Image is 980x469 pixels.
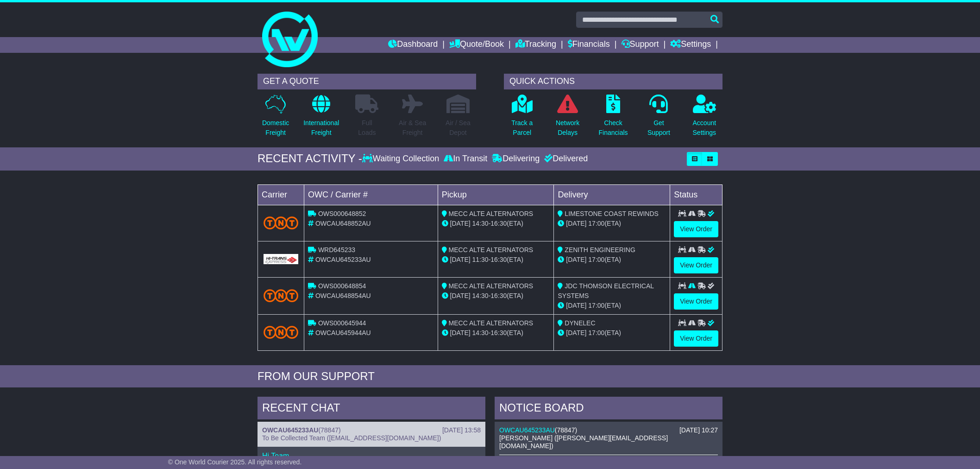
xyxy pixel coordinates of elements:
[450,220,471,227] span: [DATE]
[670,37,711,53] a: Settings
[262,118,289,138] p: Domestic Freight
[674,257,718,273] a: View Order
[362,154,441,164] div: Waiting Collection
[558,301,666,311] div: (ETA)
[258,184,304,205] td: Carrier
[264,289,298,302] img: TNT_Domestic.png
[355,118,378,138] p: Full Loads
[598,94,628,143] a: CheckFinancials
[511,118,533,138] p: Track a Parcel
[566,256,586,263] span: [DATE]
[588,256,604,263] span: 17:00
[490,220,507,227] span: 16:30
[472,256,489,263] span: 11:30
[599,118,628,138] p: Check Financials
[499,426,718,434] div: ( )
[318,210,366,217] span: OWS000648852
[511,94,533,143] a: Track aParcel
[674,221,718,237] a: View Order
[264,216,298,229] img: TNT_Domestic.png
[264,254,298,264] img: GetCarrierServiceLogo
[262,426,318,434] a: OWCAU645233AU
[557,426,575,434] span: 78847
[438,184,554,205] td: Pickup
[679,426,718,434] div: [DATE] 10:27
[318,319,366,327] span: OWS000645944
[647,118,670,138] p: Get Support
[442,291,550,301] div: - (ETA)
[258,74,476,89] div: GET A QUOTE
[555,94,580,143] a: NetworkDelays
[449,210,534,217] span: MECC ALTE ALTERNATORS
[499,434,668,450] span: [PERSON_NAME] ([PERSON_NAME][EMAIL_ADDRESS][DOMAIN_NAME])
[504,74,722,89] div: QUICK ACTIONS
[566,302,586,309] span: [DATE]
[565,319,595,327] span: DYNELEC
[674,293,718,310] a: View Order
[490,292,507,299] span: 16:30
[565,246,635,254] span: ZENITH ENGINEERING
[258,152,362,165] div: RECENT ACTIVITY -
[554,184,670,205] td: Delivery
[449,282,534,290] span: MECC ALTE ALTERNATORS
[441,154,490,164] div: In Transit
[262,426,481,434] div: ( )
[442,328,550,338] div: - (ETA)
[262,451,481,460] p: Hi Team,
[670,184,722,205] td: Status
[449,319,534,327] span: MECC ALTE ALTERNATORS
[556,118,579,138] p: Network Delays
[588,302,604,309] span: 17:00
[647,94,671,143] a: GetSupport
[490,256,507,263] span: 16:30
[472,329,489,336] span: 14:30
[588,329,604,336] span: 17:00
[388,37,438,53] a: Dashboard
[450,256,471,263] span: [DATE]
[450,292,471,299] span: [DATE]
[499,426,555,434] a: OWCAU645233AU
[262,434,441,442] span: To Be Collected Team ([EMAIL_ADDRESS][DOMAIN_NAME])
[315,329,371,336] span: OWCAU645944AU
[264,326,298,338] img: TNT_Domestic.png
[558,328,666,338] div: (ETA)
[446,118,471,138] p: Air / Sea Depot
[622,37,659,53] a: Support
[449,37,504,53] a: Quote/Book
[304,184,438,205] td: OWC / Carrier #
[472,292,489,299] span: 14:30
[399,118,426,138] p: Air & Sea Freight
[568,37,610,53] a: Financials
[315,220,371,227] span: OWCAU648852AU
[693,118,716,138] p: Account Settings
[303,94,339,143] a: InternationalFreight
[558,255,666,265] div: (ETA)
[168,458,302,466] span: © One World Courier 2025. All rights reserved.
[558,282,653,299] span: JDC THOMSON ELECTRICAL SYSTEMS
[566,329,586,336] span: [DATE]
[258,370,722,383] div: FROM OUR SUPPORT
[442,426,481,434] div: [DATE] 13:58
[258,397,485,422] div: RECENT CHAT
[442,255,550,265] div: - (ETA)
[542,154,588,164] div: Delivered
[558,219,666,228] div: (ETA)
[449,246,534,254] span: MECC ALTE ALTERNATORS
[303,118,339,138] p: International Freight
[566,220,586,227] span: [DATE]
[692,94,717,143] a: AccountSettings
[515,37,556,53] a: Tracking
[315,256,371,263] span: OWCAU645233AU
[318,282,366,290] span: OWS000648854
[588,220,604,227] span: 17:00
[262,94,289,143] a: DomesticFreight
[442,219,550,228] div: - (ETA)
[565,210,659,217] span: LIMESTONE COAST REWINDS
[490,154,542,164] div: Delivering
[315,292,371,299] span: OWCAU648854AU
[495,397,722,422] div: NOTICE BOARD
[318,246,355,254] span: WRD645233
[674,330,718,347] a: View Order
[450,329,471,336] span: [DATE]
[490,329,507,336] span: 16:30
